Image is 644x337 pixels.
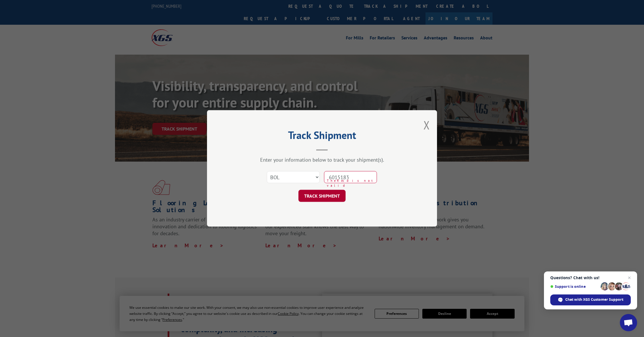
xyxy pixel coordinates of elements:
[550,275,631,280] span: Questions? Chat with us!
[236,131,408,142] h2: Track Shipment
[565,297,623,302] span: Chat with XGS Customer Support
[550,294,631,305] div: Chat with XGS Customer Support
[324,171,377,183] input: Number(s)
[298,190,346,202] button: TRACK SHIPMENT
[620,314,637,331] div: Open chat
[550,284,599,289] span: Support is online
[626,274,633,281] span: Close chat
[327,179,377,188] span: The field is not valid
[236,157,408,163] div: Enter your information below to track your shipment(s).
[423,117,430,133] button: Close modal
